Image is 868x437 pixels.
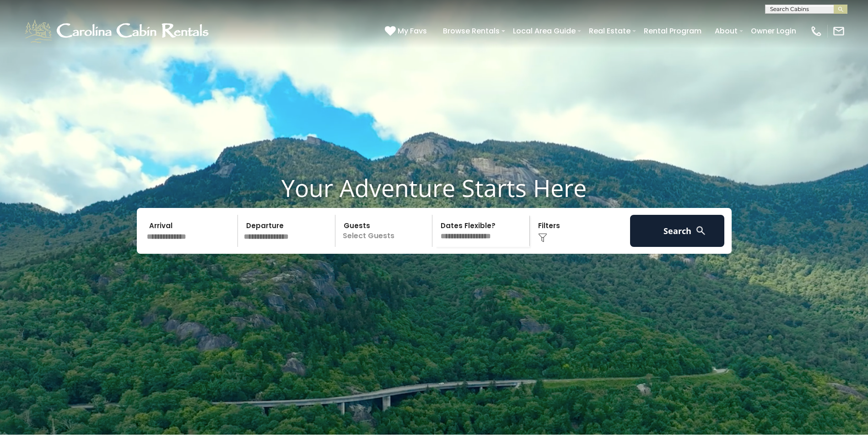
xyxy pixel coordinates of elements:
[710,23,742,39] a: About
[23,17,213,45] img: White-1-1-2.png
[538,233,547,242] img: filter--v1.png
[7,174,861,202] h1: Your Adventure Starts Here
[746,23,801,39] a: Owner Login
[385,25,429,37] a: My Favs
[398,25,427,37] span: My Favs
[630,215,725,247] button: Search
[508,23,580,39] a: Local Area Guide
[338,215,432,247] p: Select Guests
[639,23,706,39] a: Rental Program
[832,25,845,38] img: mail-regular-white.png
[584,23,635,39] a: Real Estate
[438,23,504,39] a: Browse Rentals
[810,25,823,38] img: phone-regular-white.png
[695,225,706,236] img: search-regular-white.png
